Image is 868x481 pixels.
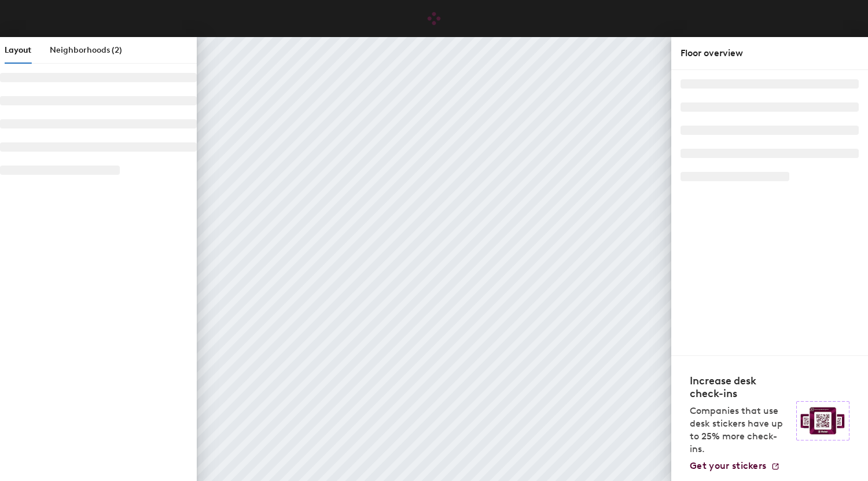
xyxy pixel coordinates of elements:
[690,405,789,456] p: Companies that use desk stickers have up to 25% more check-ins.
[50,45,122,55] span: Neighborhoods (2)
[690,374,789,400] h4: Increase desk check-ins
[690,460,780,472] a: Get your stickers
[690,460,766,471] span: Get your stickers
[796,401,849,440] img: Sticker logo
[681,46,859,60] div: Floor overview
[5,45,31,55] span: Layout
